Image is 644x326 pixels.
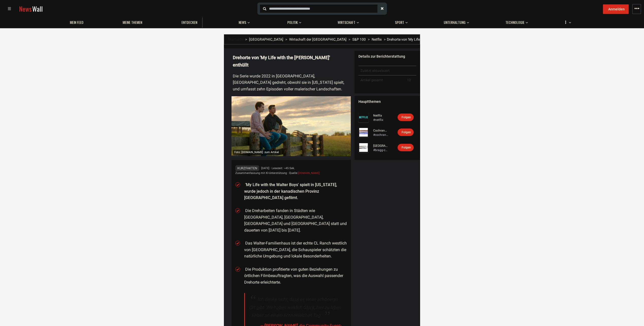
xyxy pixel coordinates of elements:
button: Technologie [503,15,528,27]
span: Folgen [402,146,411,149]
a: [DOMAIN_NAME] [298,171,320,175]
button: Anmelden [603,4,629,14]
a: Sport [392,18,407,27]
div: Hauptthemen [358,99,416,104]
span: Kurzfakten [235,165,259,171]
div: [DATE] · Lesezeit: ~45 Sek. Zusammenfassung mit KI-Unterstützung · Quelle: [235,166,347,175]
a: [GEOGRAPHIC_DATA] [249,37,283,41]
button: Wirtschaft [335,15,359,27]
a: [GEOGRAPHIC_DATA] ([GEOGRAPHIC_DATA]) [373,144,388,148]
span: Meine Themen [123,20,142,25]
li: Die Produktion profitierte von guten Beziehungen zu örtlichen Filmbeauftragten, was die Auswahl p... [244,266,347,286]
div: #cochrane-[GEOGRAPHIC_DATA] [373,133,388,137]
li: Das Walter-Familienhaus ist der echte CL Ranch westlich von [GEOGRAPHIC_DATA], die Schauspieler s... [244,240,347,259]
a: Unterhaltung [441,18,468,27]
span: zum Artikel [265,151,279,154]
a: Wirtschaft [335,18,358,27]
span: Politik [287,20,298,25]
span: News [19,4,32,13]
img: Vorschaubild von womenshealthmag.com [232,96,351,156]
div: Details zur Berichterstattung [358,54,416,59]
a: Wirtschaft der [GEOGRAPHIC_DATA] [289,37,346,41]
button: Sport [392,15,408,27]
span: Entdecken [181,20,197,25]
td: Zuletzt aktualisiert [358,66,405,75]
li: Die Dreharbeiten fanden in Städten wie [GEOGRAPHIC_DATA], [GEOGRAPHIC_DATA], [GEOGRAPHIC_DATA] un... [244,207,347,233]
a: Netflix [373,113,388,118]
td: Artikel gesamt [358,75,405,85]
a: Netflix [372,37,382,41]
a: Technologie [503,18,527,27]
span: Sport [395,20,404,25]
button: News [236,15,251,27]
a: Cochrane ([GEOGRAPHIC_DATA]) [373,128,388,133]
span: News [239,20,246,25]
button: Politik [285,15,301,27]
img: Profilbild von Cochrane (Alberta) [358,127,369,137]
a: Foto: [DOMAIN_NAME] ·zum Artikel [232,96,351,156]
div: Foto: [DOMAIN_NAME] · [233,150,280,155]
div: #bragg-creek-[GEOGRAPHIC_DATA] [373,148,388,152]
span: Wirtschaft [338,20,355,25]
div: Ich denke nicht, dass es einen schöneren Ort gibt. Wir haben wirklich Glück, hier zu leben - selb... [249,296,342,320]
li: 'My Life with the Walter Boys' spielt in [US_STATE], wurde jedoch in der kanadischen Provinz [GEO... [244,182,347,201]
a: Politik [285,18,300,27]
span: Anmelden [608,7,625,11]
span: Drehorte von 'My Life with the [PERSON_NAME]' enthüllt [387,37,474,41]
span: Folgen [402,131,411,134]
a: Startseite [228,37,243,41]
a: News [236,18,249,27]
a: S&P 100 [352,37,366,41]
img: Profilbild von Bragg Creek (Alberta) [358,142,369,153]
span: Technologie [505,20,524,25]
span: Unterhaltung [444,20,466,25]
button: Unterhaltung [441,15,469,27]
span: Wall [32,4,43,13]
span: Folgen [402,116,411,119]
span: Mein Feed [70,20,84,25]
img: Profilbild von Netflix [358,112,369,122]
div: #netflix [373,118,388,122]
td: 10 [405,75,416,85]
a: NewsWall [19,4,43,13]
